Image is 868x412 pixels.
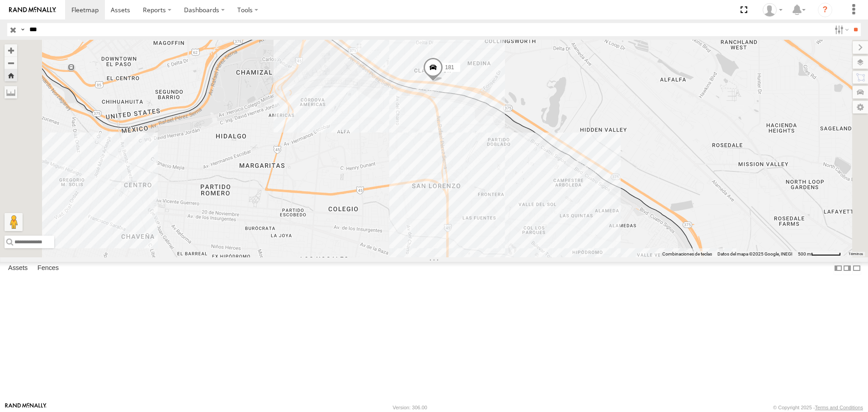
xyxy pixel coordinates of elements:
[662,251,712,257] button: Combinaciones de teclas
[445,65,454,71] span: 181
[843,262,852,275] label: Dock Summary Table to the Right
[818,3,832,17] i: ?
[5,213,23,231] button: Arrastra al hombrecito al mapa para abrir Street View
[798,251,811,256] span: 500 m
[815,405,863,410] a: Terms and Conditions
[795,251,844,257] button: Escala del mapa: 500 m por 62 píxeles
[5,57,17,69] button: Zoom out
[773,405,863,410] div: © Copyright 2025 -
[5,403,47,412] a: Visit our Website
[5,69,17,81] button: Zoom Home
[852,262,861,275] label: Hide Summary Table
[9,7,56,13] img: rand-logo.svg
[849,252,863,256] a: Términos (se abre en una nueva pestaña)
[717,251,793,256] span: Datos del mapa ©2025 Google, INEGI
[393,405,427,410] div: Version: 306.00
[831,23,850,36] label: Search Filter Options
[853,101,868,114] label: Map Settings
[5,44,17,57] button: Zoom in
[759,3,786,17] div: MANUEL HERNANDEZ
[4,262,32,275] label: Assets
[19,23,26,36] label: Search Query
[33,262,63,275] label: Fences
[5,86,17,99] label: Measure
[834,262,843,275] label: Dock Summary Table to the Left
